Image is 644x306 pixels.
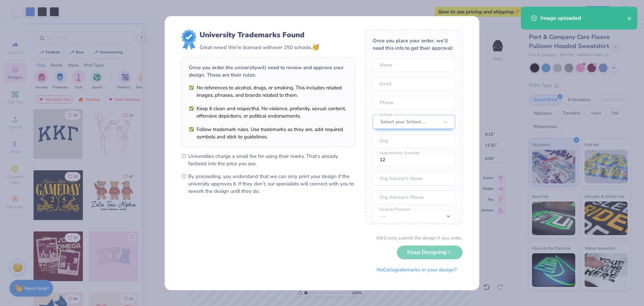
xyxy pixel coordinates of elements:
input: Org Advisor's Phone [373,191,455,204]
input: Approximate Quantity [373,153,455,167]
img: license-marks-badge.png [181,30,196,50]
span: Universities charge a small fee for using their marks. That’s already factored into the price you... [188,152,355,167]
span: 🥳 [312,43,319,51]
li: No references to alcohol, drugs, or smoking. This includes related images, phrases, and brands re... [189,84,348,99]
div: Once you order, the university will need to review and approve your design. These are their rules: [189,64,348,79]
input: Phone [373,96,455,110]
div: Once you place your order, we’ll need this info to get their approval: [373,37,455,52]
div: Great news! We’re licensed with over 250 schools. [200,43,319,52]
div: Image uploaded [540,14,627,22]
input: Org Advisor's Name [373,172,455,185]
div: University Trademarks Found [200,30,319,40]
input: Name [373,58,455,72]
button: NoCollegiatemarks in your design? [371,263,463,277]
li: Keep it clean and respectful. No violence, profanity, sexual content, offensive depictions, or po... [189,105,348,120]
input: Email [373,77,455,91]
input: Org [373,134,455,148]
button: close [627,14,632,22]
li: Follow trademark rules. Use trademarks as they are, add required symbols and stick to guidelines. [189,126,348,140]
div: We’ll only submit the design if you order. [376,234,463,242]
span: By proceeding, you understand that we can only print your design if the university approves it. I... [188,173,355,195]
